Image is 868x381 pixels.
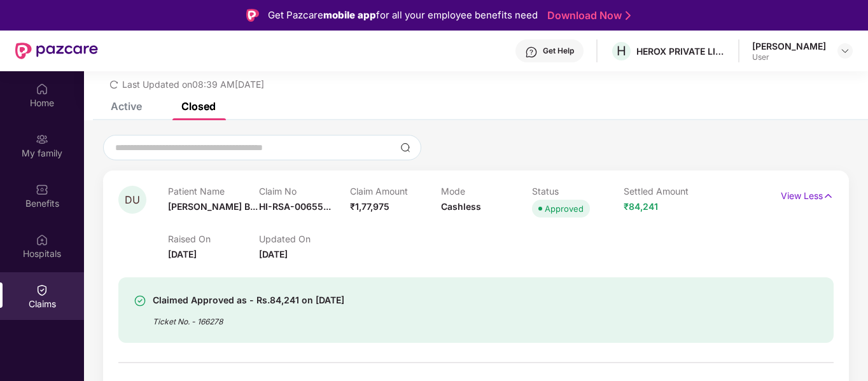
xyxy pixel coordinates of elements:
p: View Less [781,186,834,203]
p: Claim No [259,186,350,197]
span: [DATE] [259,249,288,260]
img: Stroke [626,9,631,22]
span: DU [125,195,140,205]
strong: mobile app [323,9,376,21]
span: Cashless [441,201,481,212]
img: svg+xml;base64,PHN2ZyBpZD0iSG9tZSIgeG1sbnM9Imh0dHA6Ly93d3cudzMub3JnLzIwMDAvc3ZnIiB3aWR0aD0iMjAiIG... [36,83,48,95]
img: svg+xml;base64,PHN2ZyBpZD0iQmVuZWZpdHMiIHhtbG5zPSJodHRwOi8vd3d3LnczLm9yZy8yMDAwL3N2ZyIgd2lkdGg9Ij... [36,183,48,196]
span: H [617,43,626,59]
p: Claim Amount [350,186,441,197]
p: Patient Name [168,186,259,197]
p: Settled Amount [624,186,715,197]
img: svg+xml;base64,PHN2ZyBpZD0iU3VjY2Vzcy0zMngzMiIgeG1sbnM9Imh0dHA6Ly93d3cudzMub3JnLzIwMDAvc3ZnIiB3aW... [134,294,146,307]
div: [PERSON_NAME] [752,40,826,52]
img: svg+xml;base64,PHN2ZyBpZD0iQ2xhaW0iIHhtbG5zPSJodHRwOi8vd3d3LnczLm9yZy8yMDAwL3N2ZyIgd2lkdGg9IjIwIi... [36,284,48,296]
div: HEROX PRIVATE LIMITED [636,45,725,57]
span: ₹84,241 [624,201,658,212]
span: [PERSON_NAME] B... [168,201,258,212]
img: Logo [246,9,259,22]
img: svg+xml;base64,PHN2ZyBpZD0iSG9zcGl0YWxzIiB4bWxucz0iaHR0cDovL3d3dy53My5vcmcvMjAwMC9zdmciIHdpZHRoPS... [36,233,48,246]
img: svg+xml;base64,PHN2ZyBpZD0iSGVscC0zMngzMiIgeG1sbnM9Imh0dHA6Ly93d3cudzMub3JnLzIwMDAvc3ZnIiB3aWR0aD... [525,46,538,59]
span: Last Updated on 08:39 AM[DATE] [122,79,264,90]
p: Updated On [259,233,350,244]
span: redo [109,79,118,90]
p: Status [532,186,623,197]
div: Get Pazcare for all your employee benefits need [268,8,538,23]
div: Closed [181,100,216,113]
img: svg+xml;base64,PHN2ZyB3aWR0aD0iMjAiIGhlaWdodD0iMjAiIHZpZXdCb3g9IjAgMCAyMCAyMCIgZmlsbD0ibm9uZSIgeG... [36,133,48,146]
p: Mode [441,186,532,197]
span: ₹1,77,975 [350,201,389,212]
div: User [752,52,826,62]
a: Download Now [547,9,627,22]
span: [DATE] [168,249,197,260]
div: Get Help [543,46,574,56]
img: svg+xml;base64,PHN2ZyB4bWxucz0iaHR0cDovL3d3dy53My5vcmcvMjAwMC9zdmciIHdpZHRoPSIxNyIgaGVpZ2h0PSIxNy... [823,189,834,203]
p: Raised On [168,233,259,244]
div: Approved [545,202,584,215]
span: HI-RSA-00655... [259,201,331,212]
div: Claimed Approved as - Rs.84,241 on [DATE] [153,293,344,308]
div: Ticket No. - 166278 [153,308,344,328]
img: svg+xml;base64,PHN2ZyBpZD0iRHJvcGRvd24tMzJ4MzIiIHhtbG5zPSJodHRwOi8vd3d3LnczLm9yZy8yMDAwL3N2ZyIgd2... [840,46,850,56]
img: svg+xml;base64,PHN2ZyBpZD0iU2VhcmNoLTMyeDMyIiB4bWxucz0iaHR0cDovL3d3dy53My5vcmcvMjAwMC9zdmciIHdpZH... [400,142,410,153]
div: Active [111,100,142,113]
img: New Pazcare Logo [15,43,98,59]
